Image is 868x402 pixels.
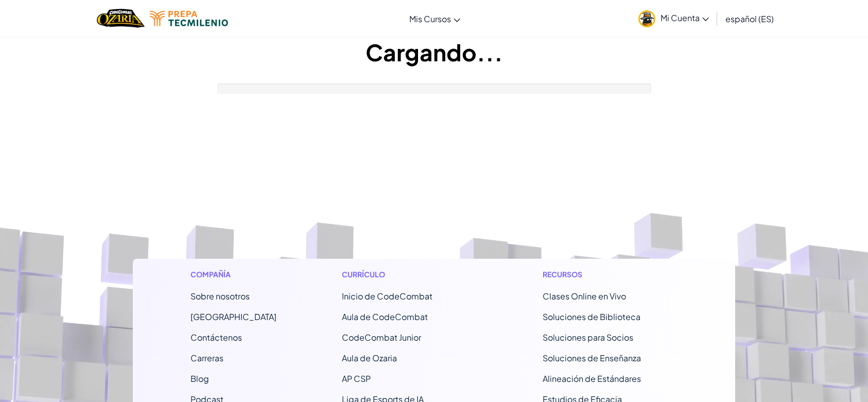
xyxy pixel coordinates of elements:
a: Alineación de Estándares [543,373,641,384]
a: Soluciones de Biblioteca [543,311,640,322]
a: Carreras [190,353,223,363]
span: español (ES) [725,13,774,24]
h1: Currículo [342,269,477,280]
a: Ozaria by CodeCombat logo [97,8,145,29]
span: Inicio de CodeCombat [342,291,432,301]
a: [GEOGRAPHIC_DATA] [190,311,276,322]
a: Mis Cursos [404,5,465,32]
img: Tecmilenio logo [150,11,228,26]
a: Aula de Ozaria [342,353,397,363]
a: Soluciones de Enseñanza [543,353,641,363]
img: Home [97,8,145,29]
a: AP CSP [342,373,371,384]
span: Mis Cursos [409,13,451,24]
a: Aula de CodeCombat [342,311,428,322]
h1: Compañía [190,269,276,280]
a: Clases Online en Vivo [543,291,626,301]
a: CodeCombat Junior [342,332,421,343]
a: Soluciones para Socios [543,332,633,343]
a: Sobre nosotros [190,291,250,301]
a: Mi Cuenta [633,2,714,35]
span: Mi Cuenta [661,12,709,23]
a: español (ES) [720,5,779,32]
img: avatar [638,10,655,27]
a: Blog [190,373,209,384]
h1: Recursos [543,269,678,280]
span: Contáctenos [190,332,242,343]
